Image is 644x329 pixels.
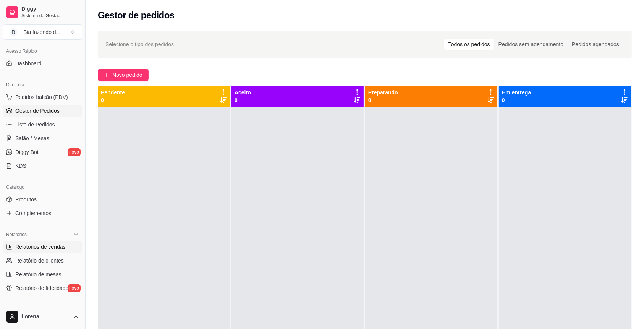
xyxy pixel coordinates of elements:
[3,303,82,316] div: Gerenciar
[502,96,531,104] p: 0
[15,284,68,292] span: Relatório de fidelidade
[15,243,66,251] span: Relatórios de vendas
[3,132,82,144] a: Salão / Mesas
[15,60,42,67] span: Dashboard
[368,96,398,104] p: 0
[15,93,68,101] span: Pedidos balcão (PDV)
[15,135,49,142] span: Salão / Mesas
[3,308,82,326] button: Lorena
[15,107,60,115] span: Gestor de Pedidos
[3,241,82,253] a: Relatórios de vendas
[3,207,82,219] a: Complementos
[3,118,82,131] a: Lista de Pedidos
[368,89,398,96] p: Preparando
[3,160,82,172] a: KDS
[3,181,82,193] div: Catálogo
[15,209,51,217] span: Complementos
[3,91,82,103] button: Pedidos balcão (PDV)
[494,39,568,50] div: Pedidos sem agendamento
[235,96,251,104] p: 0
[3,105,82,117] a: Gestor de Pedidos
[3,254,82,267] a: Relatório de clientes
[3,282,82,294] a: Relatório de fidelidadenovo
[15,148,39,156] span: Diggy Bot
[15,257,64,264] span: Relatório de clientes
[568,39,623,50] div: Pedidos agendados
[3,24,82,40] button: Select a team
[3,268,82,280] a: Relatório de mesas
[10,28,17,36] span: B
[98,9,175,21] h2: Gestor de pedidos
[15,196,37,203] span: Produtos
[101,96,125,104] p: 0
[3,3,82,21] a: DiggySistema de Gestão
[235,89,251,96] p: Aceito
[15,271,61,278] span: Relatório de mesas
[3,57,82,70] a: Dashboard
[112,71,142,79] span: Novo pedido
[23,28,60,36] div: Bia fazendo d ...
[21,13,79,19] span: Sistema de Gestão
[3,45,82,57] div: Acesso Rápido
[6,232,27,238] span: Relatórios
[3,79,82,91] div: Dia a dia
[98,69,149,81] button: Novo pedido
[105,40,174,49] span: Selecione o tipo dos pedidos
[21,313,70,320] span: Lorena
[21,6,79,13] span: Diggy
[3,193,82,206] a: Produtos
[444,39,494,50] div: Todos os pedidos
[15,162,26,170] span: KDS
[15,121,55,128] span: Lista de Pedidos
[104,72,109,78] span: plus
[101,89,125,96] p: Pendente
[502,89,531,96] p: Em entrega
[3,146,82,158] a: Diggy Botnovo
